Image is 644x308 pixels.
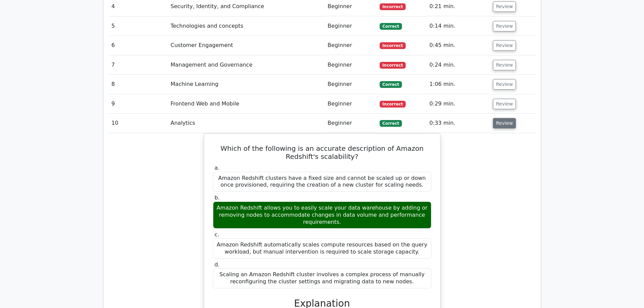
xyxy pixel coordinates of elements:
td: 0:33 min. [427,114,490,133]
span: Incorrect [380,62,406,69]
span: Correct [380,23,402,30]
td: Management and Governance [168,55,325,75]
td: Beginner [325,114,377,133]
button: Review [493,60,516,70]
button: Review [493,99,516,109]
td: Frontend Web and Mobile [168,94,325,114]
span: a. [215,165,220,171]
td: Machine Learning [168,75,325,94]
div: Amazon Redshift allows you to easily scale your data warehouse by adding or removing nodes to acc... [213,202,431,229]
span: c. [215,231,219,238]
td: Beginner [325,75,377,94]
td: 6 [109,36,168,55]
button: Review [493,1,516,12]
td: 10 [109,114,168,133]
td: 7 [109,55,168,75]
td: Beginner [325,17,377,36]
span: b. [215,194,220,201]
td: 0:24 min. [427,55,490,75]
div: Amazon Redshift automatically scales compute resources based on the query workload, but manual in... [213,238,431,259]
span: Incorrect [380,42,406,49]
button: Review [493,21,516,31]
td: Customer Engagement [168,36,325,55]
td: Technologies and concepts [168,17,325,36]
button: Review [493,40,516,51]
span: Incorrect [380,101,406,108]
button: Review [493,79,516,90]
td: 8 [109,75,168,94]
td: 9 [109,94,168,114]
span: Incorrect [380,3,406,10]
td: 0:29 min. [427,94,490,114]
div: Amazon Redshift clusters have a fixed size and cannot be scaled up or down once provisioned, requ... [213,172,431,192]
span: Correct [380,81,402,88]
td: 0:14 min. [427,17,490,36]
td: Beginner [325,36,377,55]
span: d. [215,261,220,268]
h5: Which of the following is an accurate description of Amazon Redshift's scalability? [212,144,432,161]
button: Review [493,118,516,128]
td: Beginner [325,55,377,75]
td: 5 [109,17,168,36]
td: 0:45 min. [427,36,490,55]
td: Analytics [168,114,325,133]
div: Scaling an Amazon Redshift cluster involves a complex process of manually reconfiguring the clust... [213,268,431,288]
td: 1:06 min. [427,75,490,94]
span: Correct [380,120,402,127]
td: Beginner [325,94,377,114]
